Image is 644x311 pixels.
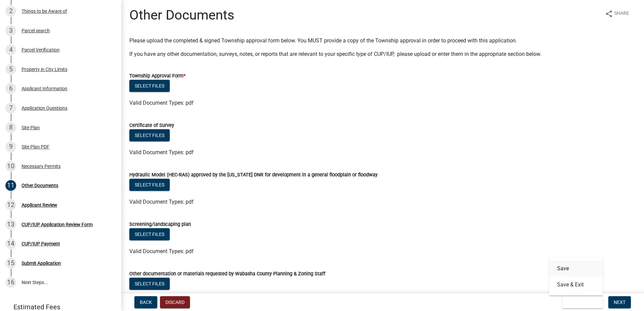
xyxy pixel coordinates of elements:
div: Parcel Verification [22,47,60,52]
div: CUP/IUP Payment [22,241,60,246]
p: If you have any other documentation, surveys, notes, or reports that are relevant to your specifi... [129,50,636,58]
div: Property in City Limits [22,67,67,72]
button: Discard [160,296,190,308]
button: Select files [129,278,170,290]
div: Site Plan PDF [22,144,50,149]
div: 9 [5,141,16,152]
div: CUP/IUP Application Review Form [22,222,93,227]
div: 13 [5,219,16,230]
button: Select files [129,228,170,240]
div: 15 [5,258,16,269]
span: Valid Document Types: pdf [129,248,194,254]
label: Township Approval Form [129,74,186,78]
div: Things to be Aware of [22,9,67,13]
span: Share [614,10,629,18]
button: Back [134,296,157,308]
div: 10 [5,161,16,172]
div: 4 [5,44,16,55]
span: Valid Document Types: pdf [129,199,194,205]
div: 16 [5,277,16,288]
label: Hydraulic Model (HEC-RAS) approved by the [US_STATE] DNR for development in a general floodplain ... [129,173,378,177]
div: 3 [5,25,16,36]
div: 14 [5,238,16,249]
span: Save & Exit [568,300,593,305]
span: Back [140,300,152,305]
span: Valid Document Types: pdf [129,149,194,155]
i: share [605,10,613,18]
button: Save & Exit [549,277,603,293]
div: Applicant Review [22,203,57,207]
div: Parcel search [22,28,50,33]
button: shareShare [600,7,635,20]
span: Next [614,300,625,305]
div: 11 [5,180,16,191]
button: Save [549,261,603,277]
button: Save & Exit [562,296,603,308]
label: Certificate of Survey [129,123,174,128]
div: Site Plan [22,125,40,130]
div: 5 [5,64,16,75]
button: Select files [129,129,170,141]
div: 2 [5,6,16,16]
div: Necessary Permits [22,164,61,169]
button: Next [608,296,631,308]
div: Save & Exit [549,258,603,296]
div: 8 [5,122,16,133]
div: Submit Application [22,261,61,266]
button: Select files [129,179,170,191]
div: Other Documents [22,183,58,188]
label: Other documentation or materials requested by Wabasha County Planning & Zoning Staff [129,272,325,276]
div: Application Questions [22,106,67,110]
h1: Other Documents [129,7,234,23]
label: Screening/landscaping plan [129,222,191,227]
button: Select files [129,80,170,92]
p: Please upload the completed & signed Township approval form below. You MUST provide a copy of the... [129,37,636,45]
div: Applicant Information [22,86,67,91]
div: 7 [5,103,16,113]
div: 12 [5,200,16,210]
span: Valid Document Types: pdf [129,100,194,106]
div: 6 [5,83,16,94]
